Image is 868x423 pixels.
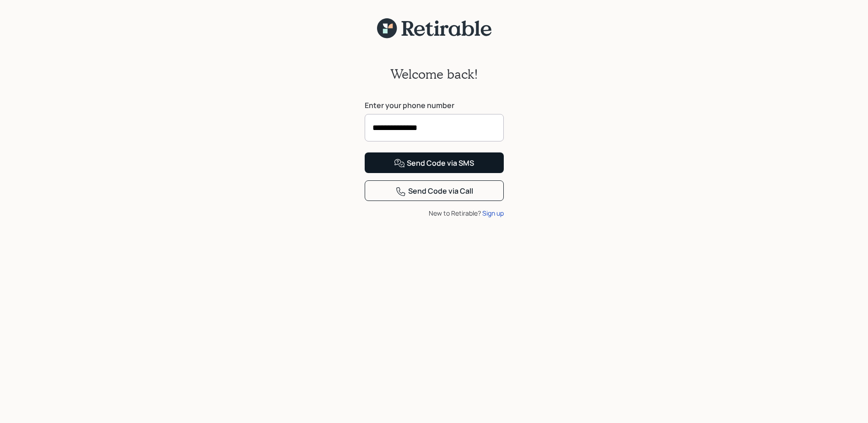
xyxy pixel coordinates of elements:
[395,186,473,197] div: Send Code via Call
[365,180,504,201] button: Send Code via Call
[482,208,504,218] div: Sign up
[365,152,504,173] button: Send Code via SMS
[390,66,478,82] h2: Welcome back!
[365,208,504,218] div: New to Retirable?
[365,100,504,110] label: Enter your phone number
[394,158,474,169] div: Send Code via SMS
